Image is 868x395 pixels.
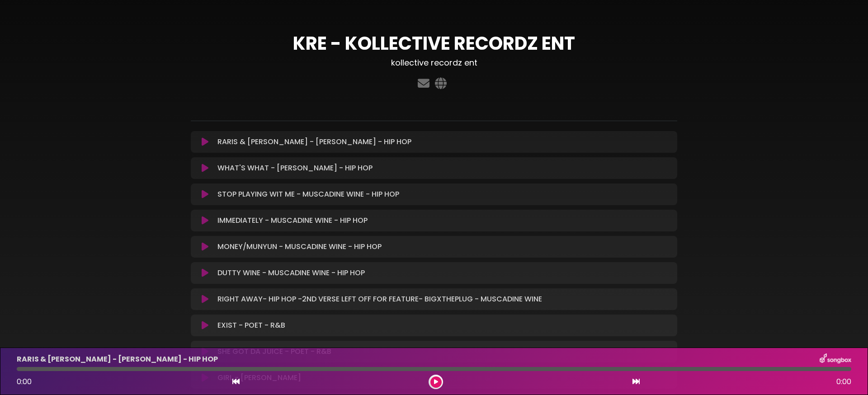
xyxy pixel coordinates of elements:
[191,58,677,68] h3: kollective recordz ent
[217,163,373,174] p: WHAT'S WHAT - [PERSON_NAME] - HIP HOP
[217,268,365,278] p: DUTTY WINE - MUSCADINE WINE - HIP HOP
[217,241,382,252] p: MONEY/MUNYUN - MUSCADINE WINE - HIP HOP
[17,354,218,365] p: RARIS & [PERSON_NAME] - [PERSON_NAME] - HIP HOP
[217,215,368,226] p: IMMEDIATELY - MUSCADINE WINE - HIP HOP
[17,376,32,387] span: 0:00
[191,33,677,54] h1: KRE - KOLLECTIVE RECORDZ ENT
[217,189,399,200] p: STOP PLAYING WIT ME - MUSCADINE WINE - HIP HOP
[217,294,542,305] p: RIGHT AWAY- HIP HOP -2ND VERSE LEFT OFF FOR FEATURE- BIGXTHEPLUG - MUSCADINE WINE
[836,376,851,387] span: 0:00
[217,136,411,147] p: RARIS & [PERSON_NAME] - [PERSON_NAME] - HIP HOP
[820,353,851,365] img: songbox-logo-white.png
[217,346,331,357] p: SHE GOT DA JUICE - POET - R&B
[217,320,285,331] p: EXIST - POET - R&B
